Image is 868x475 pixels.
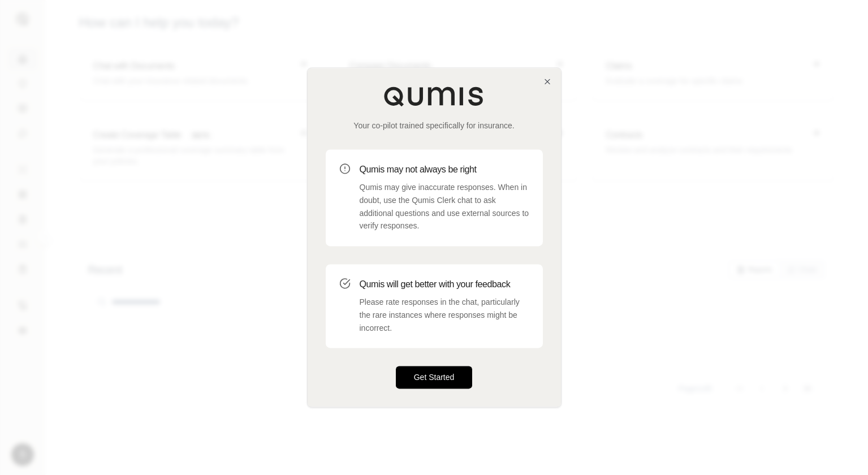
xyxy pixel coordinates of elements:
img: Qumis Logo [383,86,485,106]
p: Qumis may give inaccurate responses. When in doubt, use the Qumis Clerk chat to ask additional qu... [360,181,529,232]
p: Please rate responses in the chat, particularly the rare instances where responses might be incor... [360,296,529,334]
button: Get Started [396,366,473,389]
h3: Qumis may not always be right [360,163,529,176]
h3: Qumis will get better with your feedback [360,278,529,291]
p: Your co-pilot trained specifically for insurance. [326,120,543,131]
